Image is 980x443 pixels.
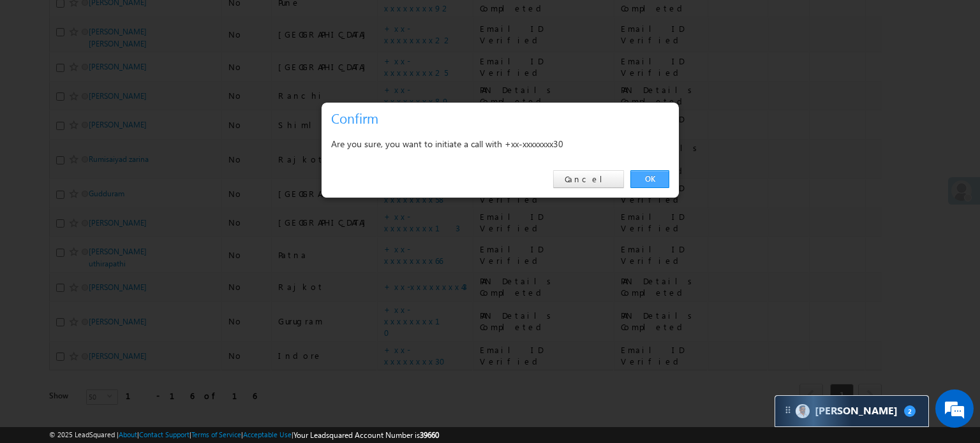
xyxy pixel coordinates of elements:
a: Cancel [553,170,624,188]
div: Are you sure, you want to initiate a call with +xx-xxxxxxxx30 [331,136,669,152]
img: d_60004797649_company_0_60004797649 [22,67,54,84]
a: Contact Support [139,430,189,439]
div: carter-dragCarter[PERSON_NAME]2 [775,395,929,427]
span: Your Leadsquared Account Number is [293,430,439,440]
em: Start Chat [174,347,232,364]
textarea: Type your message and hit 'Enter' [17,118,233,336]
a: About [119,430,137,439]
span: © 2025 LeadSquared | | | | | [49,429,439,441]
img: carter-drag [783,405,793,415]
span: 2 [904,405,916,417]
span: 39660 [420,430,439,440]
h3: Confirm [331,107,674,129]
div: Chat with us now [66,67,214,84]
a: Terms of Service [191,430,241,439]
a: Acceptable Use [243,430,292,439]
div: Minimize live chat window [209,6,240,37]
a: OK [630,170,669,188]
